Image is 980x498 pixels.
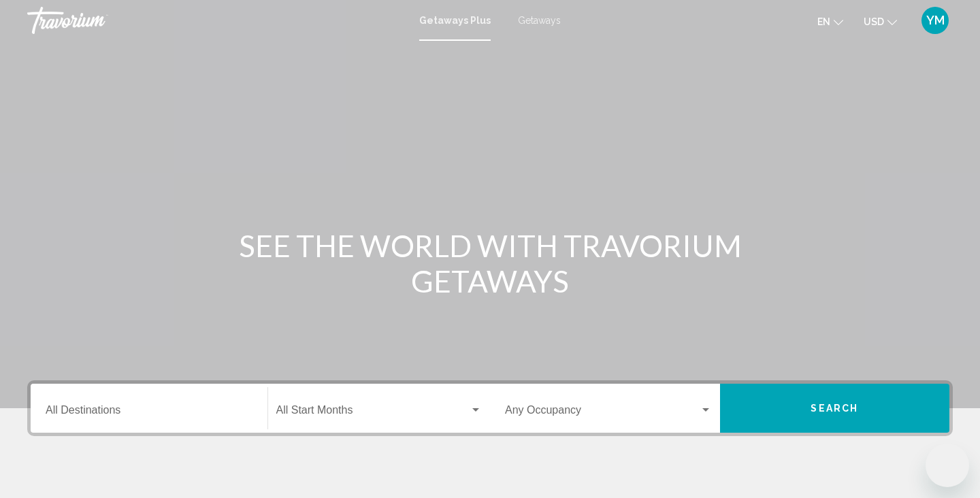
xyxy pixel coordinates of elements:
h1: SEE THE WORLD WITH TRAVORIUM GETAWAYS [235,228,745,299]
span: en [817,16,830,27]
button: User Menu [917,6,953,35]
a: Getaways [518,15,561,26]
button: Search [720,384,950,433]
a: Travorium [27,7,406,34]
a: Getaways Plus [419,15,491,26]
button: Change language [817,12,843,31]
span: Search [811,403,858,414]
button: Change currency [864,12,897,31]
div: Search widget [31,384,949,433]
iframe: Button to launch messaging window [926,444,969,487]
span: YM [926,14,945,27]
span: USD [864,16,884,27]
